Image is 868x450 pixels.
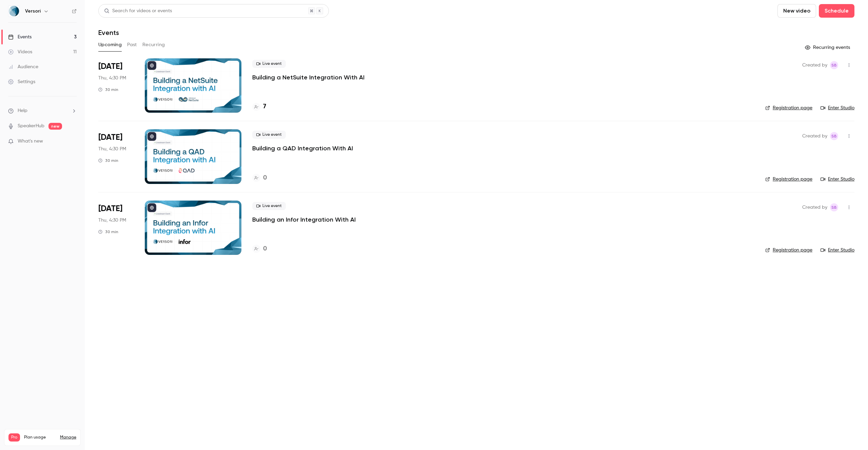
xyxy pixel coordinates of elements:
iframe: Noticeable Trigger [68,138,77,145]
div: Videos [8,49,32,55]
span: Sophie Burgess [830,203,838,211]
span: What's new [18,138,43,145]
div: Audience [8,63,38,70]
div: Oct 23 Thu, 4:30 PM (Europe/London) [98,201,134,255]
a: Registration page [765,176,812,183]
a: Registration page [765,105,812,111]
button: Recurring [142,39,165,50]
span: Help [18,107,27,114]
a: 0 [252,173,267,183]
a: Registration page [765,247,812,254]
div: Oct 16 Thu, 4:30 PM (Europe/London) [98,129,134,184]
span: Thu, 4:30 PM [98,75,126,81]
a: Enter Studio [821,247,854,254]
li: help-dropdown-opener [8,107,77,114]
div: 30 min [98,87,118,92]
img: Versori [8,6,19,17]
a: 7 [252,102,266,111]
span: [DATE] [98,61,122,72]
span: Created by [802,203,827,211]
div: 30 min [98,229,118,235]
span: SB [831,203,837,211]
span: Live event [252,131,286,139]
span: Sophie Burgess [830,132,838,140]
span: Created by [802,132,827,140]
button: Past [127,39,137,50]
button: Upcoming [98,39,122,50]
h6: Versori [25,8,41,15]
a: Building a NetSuite Integration With AI [252,73,364,81]
a: Manage [60,435,76,440]
h4: 7 [263,102,266,111]
a: Enter Studio [821,176,854,183]
span: Pro [8,433,20,442]
button: New video [777,4,816,18]
button: Recurring events [802,42,854,53]
div: Settings [8,78,35,85]
span: new [48,123,62,130]
span: Plan usage [24,435,56,440]
span: SB [831,61,837,69]
div: Events [8,34,32,40]
a: Enter Studio [821,105,854,111]
span: [DATE] [98,132,122,143]
div: Search for videos or events [104,7,172,15]
a: Building an Infor Integration With AI [252,215,356,224]
h4: 0 [263,173,267,183]
a: 0 [252,244,267,254]
span: Live event [252,60,286,68]
a: SpeakerHub [18,123,44,130]
span: SB [831,132,837,140]
button: Schedule [819,4,854,18]
span: [DATE] [98,203,122,214]
div: 30 min [98,158,118,163]
a: Building a QAD Integration With AI [252,144,353,152]
h4: 0 [263,244,267,254]
span: Created by [802,61,827,69]
span: Live event [252,202,286,210]
h1: Events [98,29,119,37]
span: Thu, 4:30 PM [98,146,126,152]
span: Sophie Burgess [830,61,838,69]
div: Oct 9 Thu, 4:30 PM (Europe/London) [98,58,134,113]
span: Thu, 4:30 PM [98,217,126,224]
